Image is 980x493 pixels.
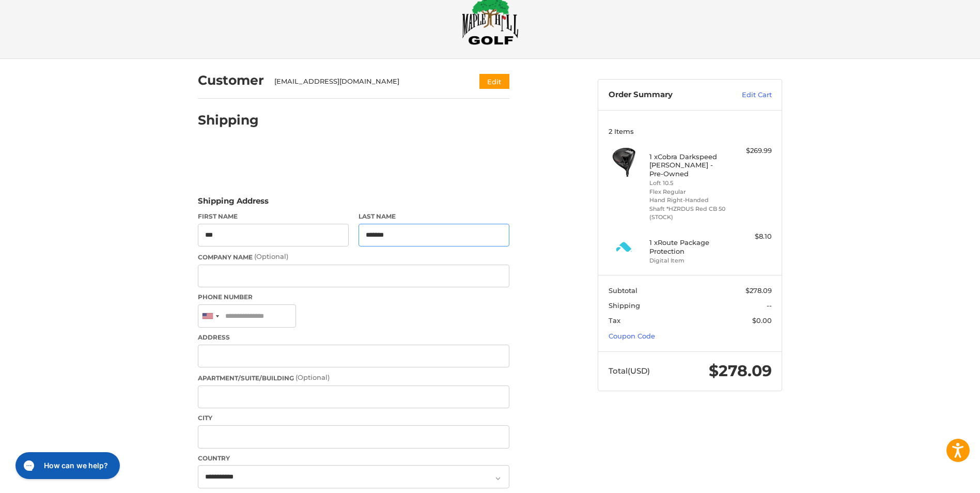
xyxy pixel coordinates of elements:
[709,361,772,380] span: $278.09
[649,188,728,196] li: Flex Regular
[274,76,460,87] div: [EMAIL_ADDRESS][DOMAIN_NAME]
[752,316,772,325] span: $0.00
[359,212,509,221] label: Last Name
[609,366,650,376] span: Total (USD)
[609,301,640,310] span: Shipping
[767,301,772,310] span: --
[198,373,509,383] label: Apartment/Suite/Building
[649,152,728,178] h4: 1 x Cobra Darkspeed [PERSON_NAME] - Pre-Owned
[198,252,509,262] label: Company Name
[198,112,259,128] h2: Shipping
[295,373,330,381] small: (Optional)
[609,90,720,100] h3: Order Summary
[649,179,728,188] li: Loft 10.5
[649,256,728,265] li: Digital Item
[649,205,728,222] li: Shaft *HZRDUS Red CB 50 (STOCK)
[10,449,123,483] iframe: Gorgias live chat messenger
[649,196,728,205] li: Hand Right-Handed
[609,332,655,340] a: Coupon Code
[609,286,637,295] span: Subtotal
[479,74,509,89] button: Edit
[731,232,772,242] div: $8.10
[745,286,772,295] span: $278.09
[198,292,509,302] label: Phone Number
[609,127,772,135] h3: 2 Items
[720,90,772,100] a: Edit Cart
[649,238,728,255] h4: 1 x Route Package Protection
[198,212,349,221] label: First Name
[731,146,772,156] div: $269.99
[198,413,509,423] label: City
[198,305,222,327] div: United States: +1
[198,195,269,212] legend: Shipping Address
[609,316,620,325] span: Tax
[198,454,509,463] label: Country
[198,72,264,88] h2: Customer
[198,333,509,342] label: Address
[254,252,288,260] small: (Optional)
